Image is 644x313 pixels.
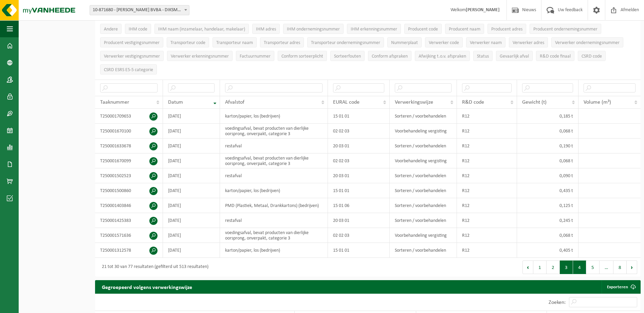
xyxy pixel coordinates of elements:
button: 8 [613,260,627,274]
button: IHM naam (inzamelaar, handelaar, makelaar)IHM naam (inzamelaar, handelaar, makelaar): Activate to... [154,24,249,34]
td: 20 03 01 [328,139,390,153]
button: Conform afspraken : Activate to sort [368,51,411,61]
button: CSRD ESRS E5-5 categorieCSRD ESRS E5-5 categorie: Activate to sort [100,64,157,75]
div: 21 tot 30 van 77 resultaten (gefilterd uit 513 resultaten) [98,261,208,273]
td: 0,068 t [517,124,578,139]
td: 0,190 t [517,139,578,153]
td: [DATE] [163,198,220,213]
td: 15 01 01 [328,109,390,124]
button: Verwerker vestigingsnummerVerwerker vestigingsnummer: Activate to sort [100,51,164,61]
td: 0,185 t [517,109,578,124]
td: Voorbehandeling vergisting [390,153,457,168]
button: R&D code finaalR&amp;D code finaal: Activate to sort [536,51,574,61]
td: 02 02 03 [328,153,390,168]
span: Volume (m³) [584,100,611,105]
label: Zoeken: [549,300,566,305]
button: NummerplaatNummerplaat: Activate to sort [387,37,422,47]
td: [DATE] [163,243,220,258]
span: Producent code [408,27,438,32]
span: Transporteur code [170,40,205,45]
td: R12 [457,198,517,213]
button: SorteerfoutenSorteerfouten: Activate to sort [330,51,365,61]
td: karton/papier, los (bedrijven) [220,109,328,124]
td: 02 02 03 [328,228,390,243]
td: [DATE] [163,153,220,168]
td: Sorteren / voorbehandelen [390,213,457,228]
span: IHM code [129,27,147,32]
td: [DATE] [163,168,220,183]
td: restafval [220,168,328,183]
button: 1 [533,260,547,274]
td: [DATE] [163,124,220,139]
button: Transporteur adresTransporteur adres: Activate to sort [260,37,304,47]
td: karton/papier, los (bedrijven) [220,243,328,258]
button: Transporteur codeTransporteur code: Activate to sort [167,37,209,47]
span: … [600,260,613,274]
td: Voorbehandeling vergisting [390,124,457,139]
span: Verwerkingswijze [395,100,433,105]
td: 0,125 t [517,198,578,213]
span: 10-871680 - VANDEZANDE BVBA - DIKSMUIDE [90,5,189,15]
span: Transporteur adres [264,40,300,45]
td: 0,435 t [517,183,578,198]
span: Producent naam [449,27,480,32]
span: Sorteerfouten [334,54,361,59]
button: Next [627,260,637,274]
td: 15 01 01 [328,243,390,258]
td: Sorteren / voorbehandelen [390,139,457,153]
span: 10-871680 - VANDEZANDE BVBA - DIKSMUIDE [90,5,189,15]
td: 15 01 06 [328,198,390,213]
td: PMD (Plastiek, Metaal, Drankkartons) (bedrijven) [220,198,328,213]
button: 3 [560,260,573,274]
button: Transporteur ondernemingsnummerTransporteur ondernemingsnummer : Activate to sort [307,37,384,47]
td: R12 [457,109,517,124]
button: IHM codeIHM code: Activate to sort [125,24,151,34]
td: 0,068 t [517,228,578,243]
td: 20 03 01 [328,168,390,183]
span: Status [477,54,489,59]
td: R12 [457,183,517,198]
a: Exporteren [602,280,640,294]
span: Verwerker ondernemingsnummer [555,40,620,45]
button: 4 [573,260,586,274]
span: Afwijking t.o.v. afspraken [419,54,466,59]
td: R12 [457,168,517,183]
td: R12 [457,213,517,228]
td: Sorteren / voorbehandelen [390,198,457,213]
span: Factuurnummer [240,54,271,59]
td: [DATE] [163,139,220,153]
span: Nummerplaat [391,40,418,45]
span: IHM naam (inzamelaar, handelaar, makelaar) [158,27,245,32]
button: Previous [522,260,533,274]
button: IHM ondernemingsnummerIHM ondernemingsnummer: Activate to sort [283,24,344,34]
td: R12 [457,139,517,153]
span: Verwerker vestigingsnummer [104,54,160,59]
span: Conform sorteerplicht [281,54,323,59]
span: CSRD code [582,54,602,59]
button: Transporteur naamTransporteur naam: Activate to sort [213,37,257,47]
td: T250001571636 [95,228,163,243]
span: Verwerker adres [513,40,544,45]
span: CSRD ESRS E5-5 categorie [104,67,153,72]
td: voedingsafval, bevat producten van dierlijke oorsprong, onverpakt, categorie 3 [220,228,328,243]
td: Sorteren / voorbehandelen [390,243,457,258]
td: restafval [220,213,328,228]
button: Producent adresProducent adres: Activate to sort [487,24,526,34]
span: Verwerker erkenningsnummer [171,54,229,59]
span: Transporteur ondernemingsnummer [311,40,380,45]
button: IHM adresIHM adres: Activate to sort [252,24,280,34]
td: T250001670099 [95,153,163,168]
td: T250001312578 [95,243,163,258]
td: 02 02 03 [328,124,390,139]
button: Afwijking t.o.v. afsprakenAfwijking t.o.v. afspraken: Activate to sort [415,51,470,61]
button: 5 [586,260,600,274]
td: voedingsafval, bevat producten van dierlijke oorsprong, onverpakt, categorie 3 [220,153,328,168]
span: Andere [104,27,118,32]
td: [DATE] [163,183,220,198]
td: 0,068 t [517,153,578,168]
span: IHM ondernemingsnummer [287,27,340,32]
button: Verwerker ondernemingsnummerVerwerker ondernemingsnummer: Activate to sort [551,37,623,47]
span: Gewicht (t) [522,100,547,105]
td: 20 03 01 [328,213,390,228]
span: Taaknummer [100,100,129,105]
